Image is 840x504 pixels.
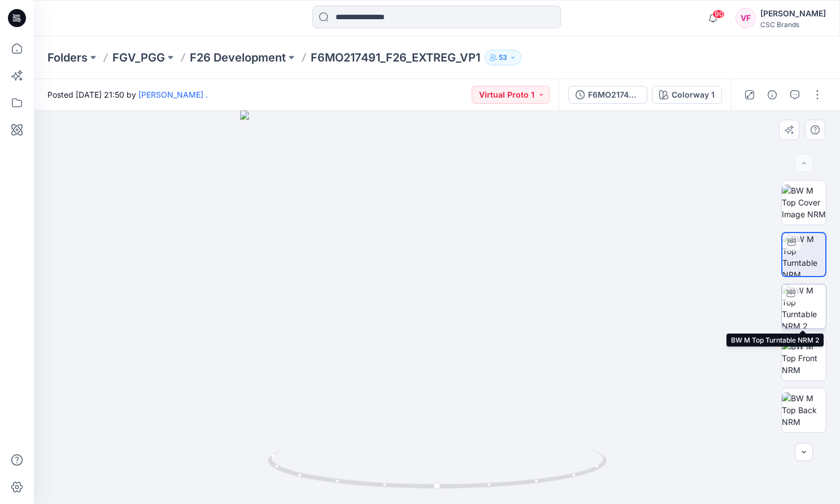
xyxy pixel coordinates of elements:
div: CSC Brands [760,20,826,29]
div: [PERSON_NAME] [760,7,826,20]
img: BW M Top Cover Image NRM [782,185,826,220]
a: F26 Development [190,50,286,65]
img: BW M Top Back NRM [782,392,826,428]
div: Colorway 1 [672,89,715,101]
img: BW M Top Front NRM [782,340,826,376]
span: 90 [712,10,725,19]
p: F6MO217491_F26_EXTREG_VP1 [311,50,480,65]
a: [PERSON_NAME] . [138,90,208,99]
div: F6MO217491_F26_EXTREG_VP1 [588,89,640,101]
div: VF [735,8,756,28]
span: Posted [DATE] 21:50 by [47,89,208,100]
button: Details [763,86,781,104]
a: Folders [47,50,88,65]
img: BW M Top Turntable NRM [782,233,825,276]
button: F6MO217491_F26_EXTREG_VP1 [568,86,647,104]
p: 53 [499,51,507,64]
a: FGV_PGG [112,50,165,65]
button: 53 [485,50,521,65]
button: Colorway 1 [652,86,722,104]
img: BW M Top Turntable NRM 2 [782,284,826,328]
